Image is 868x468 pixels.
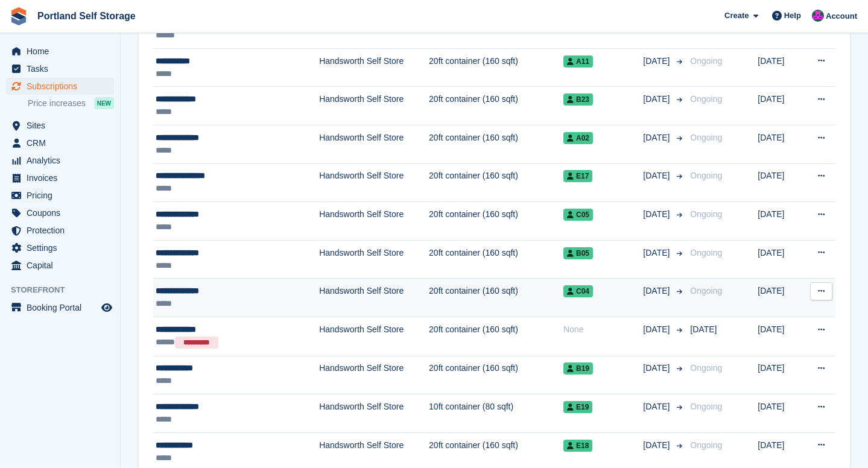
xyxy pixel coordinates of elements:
img: stora-icon-8386f47178a22dfd0bd8f6a31ec36ba5ce8667c1dd55bd0f319d3a0aa187defe.svg [10,7,28,25]
span: [DATE] [643,169,672,182]
td: [DATE] [758,317,802,356]
span: [DATE] [643,323,672,336]
span: Ongoing [690,248,722,258]
span: A02 [563,132,593,144]
span: [DATE] [643,131,672,144]
td: [DATE] [758,125,802,164]
a: menu [6,187,114,204]
a: menu [6,152,114,169]
a: menu [6,257,114,274]
span: Ongoing [690,133,722,142]
span: [DATE] [643,208,672,221]
span: [DATE] [643,93,672,106]
span: Ongoing [690,440,722,450]
td: [DATE] [758,48,802,87]
td: 20ft container (160 sqft) [429,48,563,87]
td: [DATE] [758,163,802,202]
a: menu [6,299,114,316]
span: B23 [563,93,593,106]
span: [DATE] [690,324,717,334]
td: Handsworth Self Store [319,394,429,433]
span: Ongoing [690,171,722,180]
td: [DATE] [758,240,802,279]
span: Pricing [27,187,99,204]
td: 20ft container (160 sqft) [429,317,563,356]
span: B05 [563,247,593,259]
span: Ongoing [690,402,722,411]
td: 20ft container (160 sqft) [429,202,563,241]
td: [DATE] [758,87,802,125]
td: Handsworth Self Store [319,317,429,356]
span: CRM [27,134,99,151]
td: Handsworth Self Store [319,48,429,87]
td: 20ft container (160 sqft) [429,240,563,279]
a: menu [6,60,114,77]
div: NEW [94,97,114,109]
span: Sites [27,117,99,134]
span: Storefront [11,284,120,296]
td: 20ft container (160 sqft) [429,125,563,164]
span: Booking Portal [27,299,99,316]
span: Subscriptions [27,78,99,95]
span: Ongoing [690,56,722,66]
a: menu [6,169,114,186]
span: E18 [563,440,592,452]
span: [DATE] [643,285,672,297]
a: Price increases NEW [28,96,114,110]
img: David Baker [812,10,824,22]
a: menu [6,239,114,256]
span: Home [27,43,99,60]
td: [DATE] [758,394,802,433]
span: A11 [563,55,593,68]
span: Capital [27,257,99,274]
span: Price increases [28,98,86,109]
span: C05 [563,209,593,221]
span: Ongoing [690,94,722,104]
span: [DATE] [643,55,672,68]
span: B19 [563,362,593,375]
span: E17 [563,170,592,182]
span: Ongoing [690,286,722,296]
td: [DATE] [758,202,802,241]
a: menu [6,43,114,60]
a: menu [6,134,114,151]
a: menu [6,222,114,239]
td: 20ft container (160 sqft) [429,356,563,394]
span: Settings [27,239,99,256]
span: [DATE] [643,400,672,413]
span: E19 [563,401,592,413]
span: Ongoing [690,363,722,373]
td: Handsworth Self Store [319,240,429,279]
span: Account [826,10,857,22]
span: C04 [563,285,593,297]
a: Portland Self Storage [33,6,141,26]
span: Help [784,10,801,22]
span: Protection [27,222,99,239]
td: 20ft container (160 sqft) [429,279,563,317]
span: [DATE] [643,362,672,375]
span: Analytics [27,152,99,169]
td: Handsworth Self Store [319,87,429,125]
div: None [563,323,643,336]
td: 20ft container (160 sqft) [429,87,563,125]
span: Coupons [27,204,99,221]
span: [DATE] [643,247,672,259]
span: [DATE] [643,439,672,452]
td: [DATE] [758,356,802,394]
a: menu [6,78,114,95]
td: Handsworth Self Store [319,202,429,241]
td: Handsworth Self Store [319,163,429,202]
span: Ongoing [690,209,722,219]
span: Create [724,10,749,22]
td: [DATE] [758,279,802,317]
span: Invoices [27,169,99,186]
td: Handsworth Self Store [319,356,429,394]
td: 10ft container (80 sqft) [429,394,563,433]
td: Handsworth Self Store [319,279,429,317]
td: 20ft container (160 sqft) [429,163,563,202]
a: menu [6,117,114,134]
td: Handsworth Self Store [319,125,429,164]
a: menu [6,204,114,221]
a: Preview store [100,300,114,315]
span: Tasks [27,60,99,77]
